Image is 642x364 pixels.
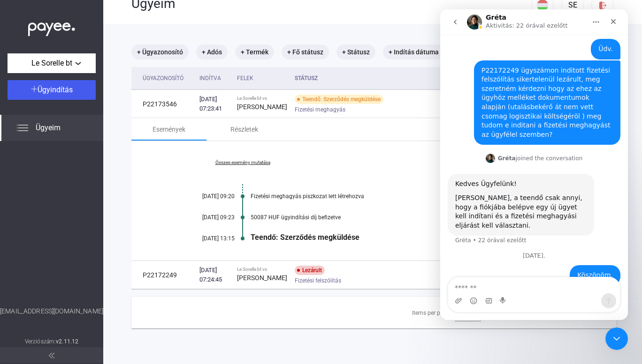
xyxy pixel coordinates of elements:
span: Le Sorelle bt [31,58,72,69]
iframe: Intercom live chat [440,9,628,320]
mat-chip: + Fő státusz [282,45,329,59]
button: Ügyindítás [8,80,96,100]
mat-chip: + Termék [235,45,274,59]
mat-chip: + Indítás dátuma [383,45,444,59]
div: Lezárult [295,266,325,275]
div: Fizetési meghagyás piszkozat lett létrehozva [251,193,569,200]
mat-chip: + Státusz [336,45,375,59]
div: [DATE] 07:24:45 [199,266,229,284]
strong: v2.11.12 [56,338,78,345]
div: Ügyazonosító [143,73,192,84]
img: arrow-double-left-grey.svg [49,353,54,358]
strong: [PERSON_NAME] [237,274,287,282]
div: Teendő: Szerződés megküldése [295,95,383,104]
span: Fizetési felszólítás [295,275,341,286]
button: Le Sorelle bt [8,53,96,73]
iframe: Intercom live chat [605,327,628,350]
div: Események [153,124,185,135]
span: Ügyindítás [38,85,73,94]
div: [DATE] 09:20 [178,193,235,200]
div: [DATE] 13:15 [178,235,235,242]
div: Indítva [199,73,229,84]
div: [DATE] 09:23 [178,214,235,221]
td: P22172249 [131,261,196,289]
img: white-payee-white-dot.svg [28,17,75,37]
mat-chip: + Adós [196,45,228,59]
img: plus-white.svg [31,86,38,92]
div: Teendő: Szerződés megküldése [251,233,569,242]
div: Le Sorelle bt vs [237,96,287,101]
div: 50087 HUF ügyindítási díj befizetve [251,214,569,221]
span: Fizetési meghagyás [295,104,345,115]
div: Indítva [199,73,221,84]
a: Összes esemény mutatása [178,160,307,165]
div: Felek [237,73,287,84]
img: logout-red [598,0,608,10]
span: Ügyeim [36,122,61,134]
div: Le Sorelle bt vs [237,267,287,272]
div: Felek [237,73,253,84]
th: Státusz [291,67,448,90]
div: [DATE] 07:23:41 [199,95,229,113]
strong: [PERSON_NAME] [237,103,287,111]
td: P22173546 [131,90,196,118]
div: Ügyazonosító [143,73,183,84]
img: list.svg [17,122,28,134]
div: Items per page: [412,307,451,319]
mat-chip: + Ügyazonosító [131,45,189,59]
div: Részletek [230,124,258,135]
